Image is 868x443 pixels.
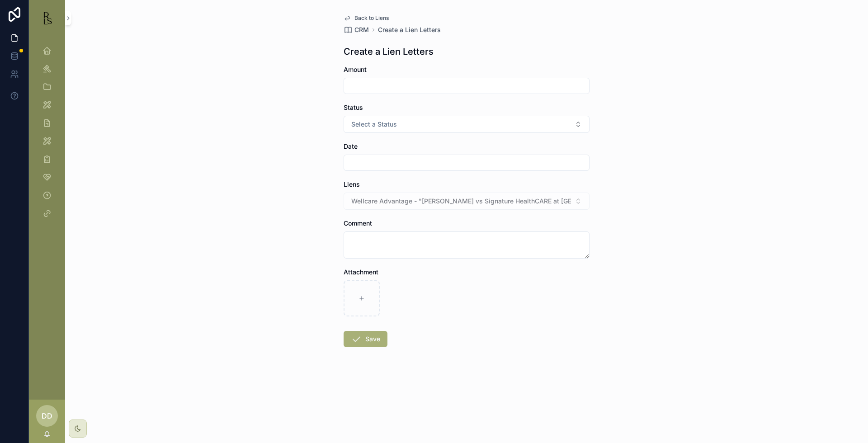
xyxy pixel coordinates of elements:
[344,142,358,150] span: Date
[344,66,367,73] span: Amount
[351,120,397,129] span: Select a Status
[344,180,360,188] span: Liens
[354,25,369,34] span: CRM
[42,410,52,421] span: DD
[354,14,389,22] span: Back to Liens
[344,116,590,133] button: Select Button
[344,14,389,22] a: Back to Liens
[40,11,54,25] img: App logo
[344,104,363,111] span: Status
[344,45,434,58] h1: Create a Lien Letters
[344,25,369,34] a: CRM
[344,268,378,276] span: Attachment
[378,25,441,34] a: Create a Lien Letters
[344,331,387,347] button: Save
[29,36,65,233] div: scrollable content
[344,219,372,227] span: Comment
